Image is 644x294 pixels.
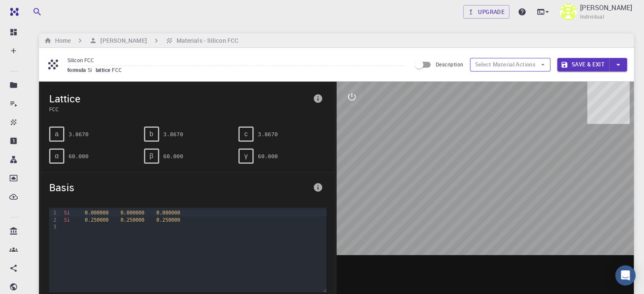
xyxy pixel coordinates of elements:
[69,149,88,164] pre: 60.000
[55,130,59,138] span: a
[580,3,632,13] p: [PERSON_NAME]
[25,99,25,109] p: Jobs
[156,210,180,216] span: 0.000000
[163,149,183,164] pre: 60.000
[25,245,25,255] p: Accounts
[121,217,144,223] span: 0.250000
[49,223,58,230] div: 3
[557,58,609,71] button: Save & Exit
[49,181,310,194] span: Basis
[69,127,88,142] pre: 3.8670
[49,209,58,216] div: 1
[52,36,71,45] h6: Home
[49,217,58,223] div: 2
[244,130,248,138] span: c
[85,217,108,223] span: 0.250000
[25,154,25,165] p: Workflows
[49,92,310,105] span: Lattice
[560,3,577,20] img: Ayan Mukherjee
[258,149,278,164] pre: 60.000
[149,152,153,160] span: β
[121,210,144,216] span: 0.000000
[42,36,240,45] nav: breadcrumb
[64,210,70,216] span: Si
[163,127,183,142] pre: 3.8670
[25,136,25,146] p: Properties
[310,90,326,107] button: info
[97,36,146,45] h6: [PERSON_NAME]
[463,5,509,19] a: Upgrade
[25,117,25,127] p: Materials
[7,8,19,16] img: logo
[470,58,550,71] button: Select Material Actions
[88,66,96,73] span: Si
[25,173,25,183] p: Dropbox
[310,179,326,196] button: info
[85,210,108,216] span: 0.000000
[64,217,70,223] span: Si
[25,192,25,202] p: External Uploads
[258,127,278,142] pre: 3.8670
[580,13,604,21] span: Individual
[173,36,238,45] h6: Materials - Silicon FCC
[25,27,25,37] p: Dashboard
[156,217,180,223] span: 0.250000
[25,282,25,292] p: Shared publicly
[55,152,58,160] span: α
[244,152,248,160] span: γ
[96,66,112,73] span: lattice
[17,6,47,14] span: Support
[615,265,636,286] div: Open Intercom Messenger
[49,105,310,113] span: FCC
[25,80,25,90] p: Projects
[67,66,88,73] span: formula
[112,66,125,73] span: FCC
[25,263,25,273] p: Shared with me
[149,130,153,138] span: b
[436,61,463,68] span: Description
